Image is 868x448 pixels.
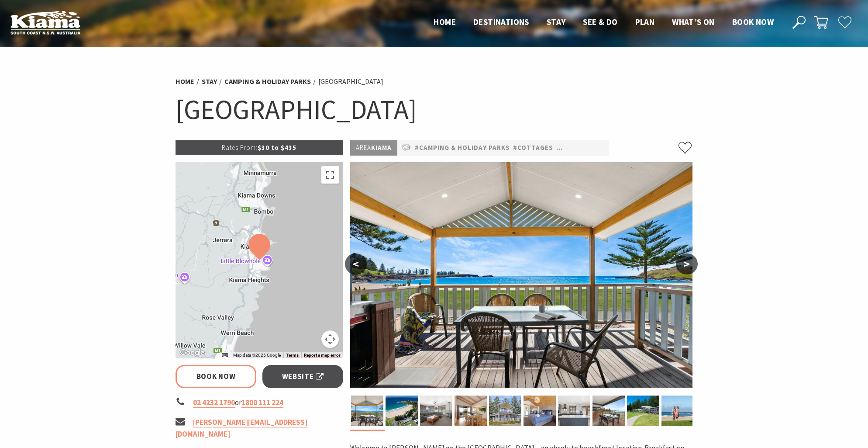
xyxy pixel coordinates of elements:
[176,140,343,155] p: $30 to $435
[583,17,617,27] span: See & Do
[732,17,774,27] span: Book now
[489,396,521,426] img: Kendalls on the Beach Holiday Park
[224,77,311,86] a: Camping & Holiday Parks
[345,254,367,274] button: <
[176,365,256,388] a: Book Now
[627,396,659,426] img: Beachfront cabins at Kendalls on the Beach Holiday Park
[222,143,258,152] span: Rates From:
[661,396,694,426] img: Kendalls Beach
[282,371,324,382] span: Website
[356,143,371,152] span: Area
[415,142,510,153] a: #Camping & Holiday Parks
[425,15,782,30] nav: Main Menu
[176,397,343,409] li: or
[321,330,339,348] button: Map camera controls
[241,398,283,408] a: 1800 111 224
[592,396,625,426] img: Enjoy the beachfront view in Cabin 12
[321,166,339,184] button: Toggle fullscreen view
[676,254,698,274] button: >
[176,77,194,86] a: Home
[420,396,452,426] img: Lounge room in Cabin 12
[672,17,715,27] span: What’s On
[434,17,456,27] span: Home
[351,396,383,426] img: Kendalls on the Beach Holiday Park
[178,347,207,358] a: Open this area in Google Maps (opens a new window)
[10,10,80,35] img: Kiama Logo
[193,398,235,408] a: 02 4232 1790
[524,396,556,426] img: Kendalls on the Beach Holiday Park
[386,396,418,426] img: Aerial view of Kendalls on the Beach Holiday Park
[262,365,343,388] a: Website
[473,17,529,27] span: Destinations
[304,353,341,358] a: Report a map error
[178,347,207,358] img: Google
[635,17,655,27] span: Plan
[455,396,487,426] img: Kendalls on the Beach Holiday Park
[202,77,217,86] a: Stay
[556,142,607,153] a: #Pet Friendly
[222,352,228,358] button: Keyboard shortcuts
[350,162,692,388] img: Kendalls on the Beach Holiday Park
[547,17,566,27] span: Stay
[558,396,590,426] img: Full size kitchen in Cabin 12
[286,353,299,358] a: Terms (opens in new tab)
[513,142,553,153] a: #Cottages
[176,417,307,439] a: [PERSON_NAME][EMAIL_ADDRESS][DOMAIN_NAME]
[350,140,397,156] p: Kiama
[176,92,692,127] h1: [GEOGRAPHIC_DATA]
[233,353,281,358] span: Map data ©2025 Google
[318,76,383,87] li: [GEOGRAPHIC_DATA]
